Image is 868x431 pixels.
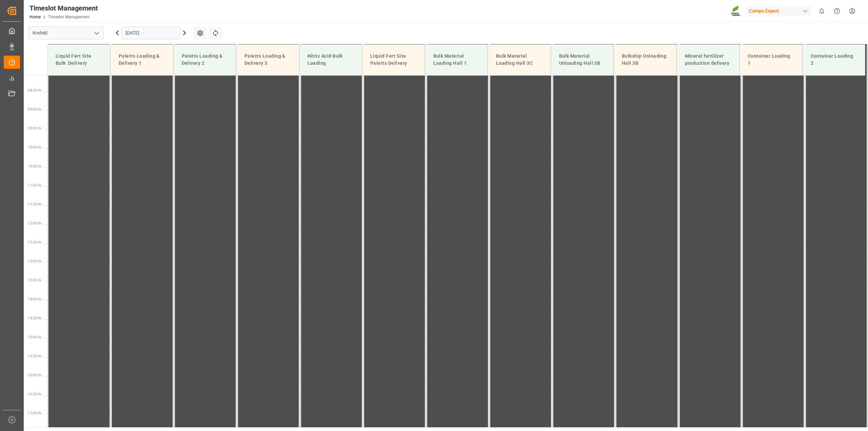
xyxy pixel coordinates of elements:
[619,50,671,70] div: Bulkship Unloading Hall 3B
[28,89,42,92] span: 08:30 Hr
[28,240,42,244] span: 12:30 Hr
[28,392,42,396] span: 16:30 Hr
[29,15,41,19] a: Home
[28,126,42,130] span: 09:30 Hr
[179,50,231,70] div: Paletts Loading & Delivery 2
[28,259,42,263] span: 13:00 Hr
[28,316,42,320] span: 14:30 Hr
[28,145,42,149] span: 10:00 Hr
[28,26,104,39] input: Type to search/select
[121,26,180,39] input: DD.MM.YYYY
[556,50,608,70] div: Bulk Material Unloading Hall 3B
[829,3,845,19] button: Help Center
[242,50,294,70] div: Paletts Loading & Delivery 3
[28,107,42,111] span: 09:00 Hr
[53,50,105,70] div: Liquid Fert Site Bulk Delivery
[682,50,734,70] div: Mineral fertilizer production delivery
[28,183,42,187] span: 11:00 Hr
[431,50,482,70] div: Bulk Material Loading Hall 1
[28,202,42,206] span: 11:30 Hr
[91,28,101,38] button: open menu
[746,6,811,16] div: Compo Expert
[745,50,797,70] div: Container Loading 1
[493,50,545,70] div: Bulk Material Loading Hall 3C
[808,50,860,70] div: Container Loading 2
[746,4,814,17] button: Compo Expert
[28,335,42,339] span: 15:00 Hr
[28,221,42,225] span: 12:00 Hr
[28,164,42,168] span: 10:30 Hr
[814,3,829,19] button: show 0 new notifications
[29,3,98,13] div: Timeslot Management
[28,297,42,301] span: 14:00 Hr
[731,5,742,17] img: Screenshot%202023-09-29%20at%2010.02.21.png_1712312052.png
[116,50,168,70] div: Paletts Loading & Delivery 1
[28,278,42,282] span: 13:30 Hr
[368,50,419,70] div: Liquid Fert Site Paletts Delivery
[28,373,42,377] span: 16:00 Hr
[305,50,357,70] div: Nitric Acid Bulk Loading
[28,354,42,358] span: 15:30 Hr
[28,411,42,415] span: 17:00 Hr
